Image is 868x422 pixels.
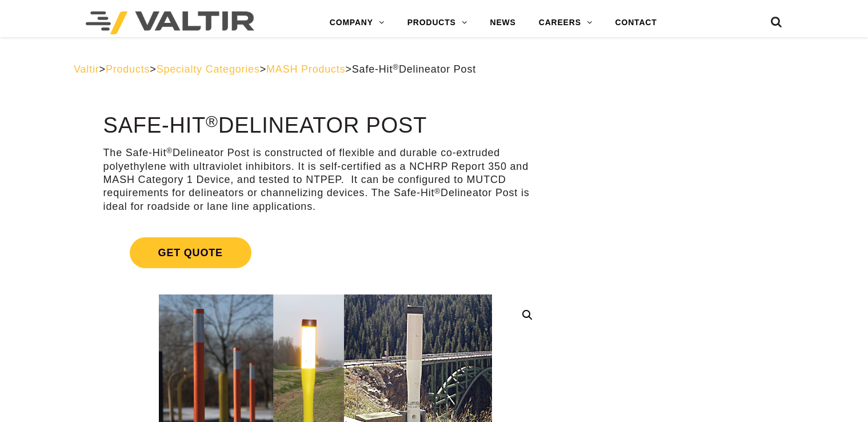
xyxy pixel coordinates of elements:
[393,63,399,71] sup: ®
[318,11,396,34] a: COMPANY
[103,114,548,138] h1: Safe-Hit Delineator Post
[527,11,604,34] a: CAREERS
[479,11,527,34] a: NEWS
[74,63,794,76] div: > > > >
[266,63,345,75] a: MASH Products
[166,146,173,155] sup: ®
[103,146,548,213] p: The Safe-Hit Delineator Post is constructed of flexible and durable co-extruded polyethylene with...
[434,187,441,196] sup: ®
[206,112,218,130] sup: ®
[74,63,99,75] a: Valtir
[106,63,150,75] a: Products
[86,11,254,34] img: Valtir
[352,63,476,75] span: Safe-Hit Delineator Post
[130,237,251,268] span: Get Quote
[396,11,479,34] a: PRODUCTS
[157,63,260,75] a: Specialty Categories
[604,11,669,34] a: CONTACT
[103,224,548,282] a: Get Quote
